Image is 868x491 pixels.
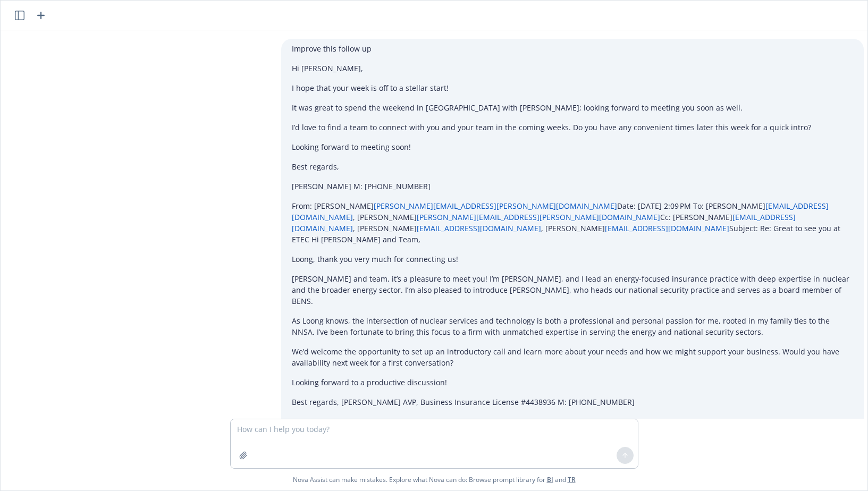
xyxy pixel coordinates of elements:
p: I’d love to find a team to connect with you and your team in the coming weeks. Do you have any co... [292,122,854,133]
p: From: [PERSON_NAME] Date: [DATE] 2:09 PM To: [PERSON_NAME] , [PERSON_NAME] Cc: [PERSON_NAME] , [P... [292,200,854,245]
p: [PERSON_NAME] M: [PHONE_NUMBER] [292,181,854,192]
a: [EMAIL_ADDRESS][DOMAIN_NAME] [417,223,541,233]
p: As Loong knows, the intersection of nuclear services and technology is both a professional and pe... [292,315,854,337]
a: [PERSON_NAME][EMAIL_ADDRESS][PERSON_NAME][DOMAIN_NAME] [374,201,617,211]
p: It was great to spend the weekend in [GEOGRAPHIC_DATA] with [PERSON_NAME]; looking forward to mee... [292,102,854,113]
a: [PERSON_NAME][EMAIL_ADDRESS][PERSON_NAME][DOMAIN_NAME] [417,212,660,222]
p: I hope that your week is off to a stellar start! [292,82,854,94]
p: Looking forward to a productive discussion! [292,377,854,388]
p: Loong, thank you very much for connecting us! [292,253,854,265]
p: Improve this follow up [292,43,854,54]
span: Nova Assist can make mistakes. Explore what Nova can do: Browse prompt library for and [5,469,863,490]
p: Hi [PERSON_NAME], [292,63,854,74]
p: [PERSON_NAME] and team, it’s a pleasure to meet you! I’m [PERSON_NAME], and I lead an energy-focu... [292,273,854,307]
p: Best regards, [PERSON_NAME] AVP, Business Insurance License #4438936 M: [PHONE_NUMBER] [292,396,854,408]
a: [EMAIL_ADDRESS][DOMAIN_NAME] [605,223,729,233]
p: Looking forward to meeting soon! [292,141,854,153]
p: Best regards, [292,161,854,172]
a: BI [547,475,553,484]
p: Resources: Check out our Tech // LinkedIn // Calendly [292,416,854,427]
a: TR [568,475,576,484]
p: We’d welcome the opportunity to set up an introductory call and learn more about your needs and h... [292,346,854,368]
